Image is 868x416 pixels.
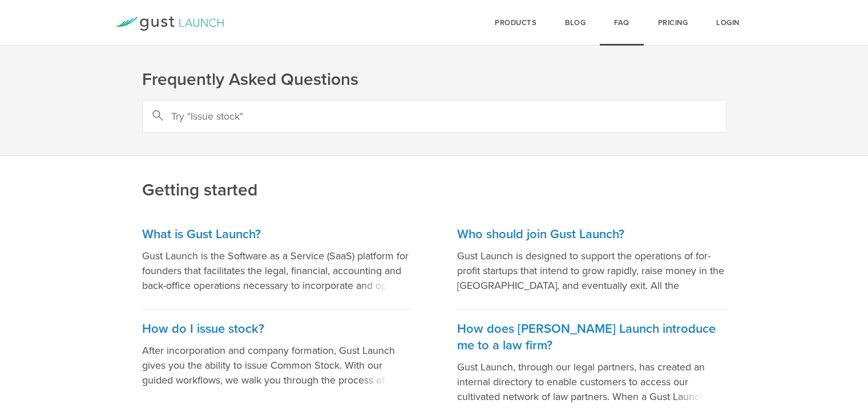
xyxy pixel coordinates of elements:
[142,343,411,388] p: After incorporation and company formation, Gust Launch gives you the ability to issue Common Stoc...
[142,102,726,202] h2: Getting started
[457,226,726,243] h3: Who should join Gust Launch?
[142,100,726,133] input: Try "Issue stock"
[457,360,726,404] p: Gust Launch, through our legal partners, has created an internal directory to enable customers to...
[142,248,411,293] p: Gust Launch is the Software as a Service (SaaS) platform for founders that facilitates the legal,...
[142,226,411,243] h3: What is Gust Launch?
[142,215,411,309] a: What is Gust Launch? Gust Launch is the Software as a Service (SaaS) platform for founders that f...
[457,248,726,293] p: Gust Launch is designed to support the operations of for-profit startups that intend to grow rapi...
[142,68,726,91] h1: Frequently Asked Questions
[142,321,411,337] h3: How do I issue stock?
[457,321,726,354] h3: How does [PERSON_NAME] Launch introduce me to a law firm?
[457,215,726,309] a: Who should join Gust Launch? Gust Launch is designed to support the operations of for-profit star...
